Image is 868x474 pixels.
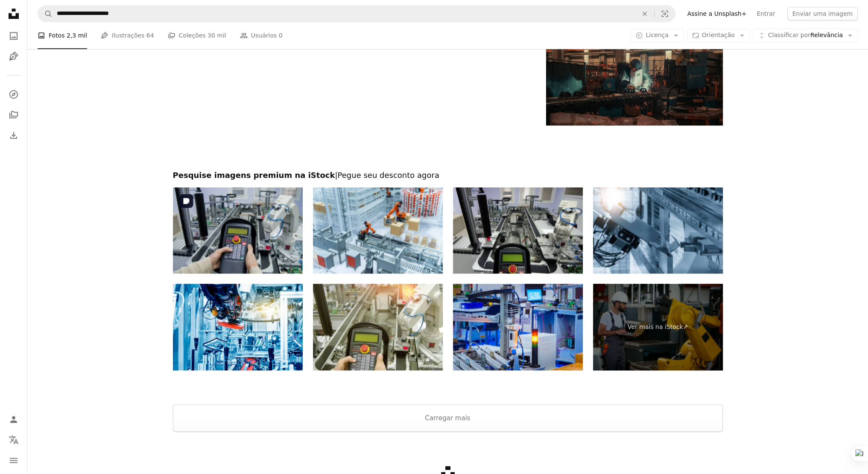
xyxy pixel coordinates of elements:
a: Histórico de downloads [5,127,22,144]
span: 64 [146,31,154,41]
a: Início — Unsplash [5,5,22,24]
a: Entrar / Cadastrar-se [5,411,22,428]
button: Classificar porRelevância [753,29,858,43]
img: O homem está prendendo o painel do ensino (tabuleta) para controlar um braço robótico [173,187,303,274]
img: Conceito de indústria 4.0. [453,187,583,274]
a: Coleções 30 mil [168,22,226,49]
span: | Pegue seu desconto agora [335,171,439,180]
a: Explorar [5,86,22,103]
button: Menu [5,452,22,469]
span: Licença [646,32,668,39]
a: Um homem trabalhando em uma máquina em uma fábrica [546,72,722,79]
a: Ilustrações [5,48,22,65]
button: Orientação [687,29,750,43]
button: Limpar [635,6,654,22]
form: Pesquise conteúdo visual em todo o site [38,5,675,22]
img: Robótica. Laboratório de programação de robôs industriais. Escrever programas para robôs. Automaç... [453,284,583,370]
a: Ver mais na iStock↗ [593,284,723,370]
img: indústria 4,0 linha de automação [313,284,443,370]
button: Licença [631,29,683,43]
a: Coleções [5,106,22,123]
button: Carregar mais [173,404,723,432]
span: Orientação [702,32,735,39]
a: Ilustrações 64 [101,22,154,49]
img: High technology bending machine operation with robotic system in the light blue scene. [593,187,723,274]
span: Relevância [768,32,843,40]
button: Enviar uma imagem [787,7,858,20]
a: Entrar [751,7,780,20]
span: 30 mil [208,31,226,41]
a: Fotos [5,27,22,44]
span: 0 [279,31,283,41]
button: Pesquise na Unsplash [38,6,53,22]
a: Usuários 0 [240,22,283,49]
span: Classificar por [768,32,810,39]
button: Pesquisa visual [655,6,675,22]
img: model of Robotic and Automation system control application on automate robot arm [313,187,443,274]
a: Assine a Unsplash+ [682,7,752,20]
img: Um homem trabalhando em uma máquina em uma fábrica [546,26,722,125]
button: Idioma [5,431,22,448]
img: O aplicador de vidro na linha de produção do carro está aplicando a colagem preta ao vidro novo d... [173,284,303,370]
h2: Pesquise imagens premium na iStock [173,170,723,180]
